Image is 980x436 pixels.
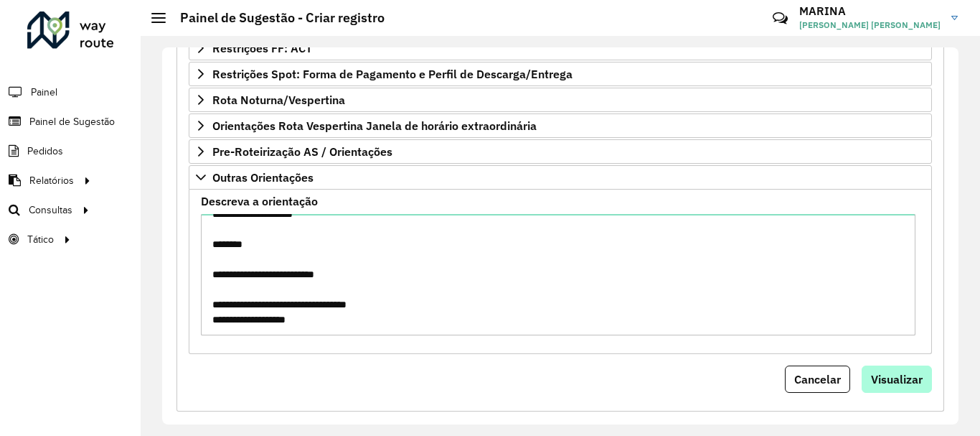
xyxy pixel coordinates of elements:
span: Restrições Spot: Forma de Pagamento e Perfil de Descarga/Entrega [212,68,573,80]
span: Painel de Sugestão [29,114,115,129]
span: Tático [27,232,54,247]
a: Restrições FF: ACT [189,36,932,60]
span: Orientações Rota Vespertina Janela de horário extraordinária [212,120,537,131]
span: Pedidos [27,144,63,159]
a: Rota Noturna/Vespertina [189,88,932,112]
a: Restrições Spot: Forma de Pagamento e Perfil de Descarga/Entrega [189,62,932,86]
div: Outras Orientações [189,190,932,354]
span: Consultas [29,203,72,218]
span: Outras Orientações [212,172,314,183]
a: Outras Orientações [189,165,932,190]
label: Descreva a orientação [201,193,318,210]
button: Visualizar [862,366,932,393]
h2: Painel de Sugestão - Criar registro [166,10,385,26]
a: Contato Rápido [765,3,796,34]
span: Rota Noturna/Vespertina [212,94,345,106]
span: [PERSON_NAME] [PERSON_NAME] [799,19,941,32]
span: Restrições FF: ACT [212,42,312,54]
h3: MARINA [799,4,941,18]
span: Relatórios [29,173,74,188]
span: Visualizar [871,372,923,386]
a: Pre-Roteirização AS / Orientações [189,139,932,164]
span: Pre-Roteirização AS / Orientações [212,146,392,157]
a: Orientações Rota Vespertina Janela de horário extraordinária [189,113,932,138]
span: Painel [31,85,57,100]
span: Cancelar [794,372,841,386]
button: Cancelar [785,366,850,393]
